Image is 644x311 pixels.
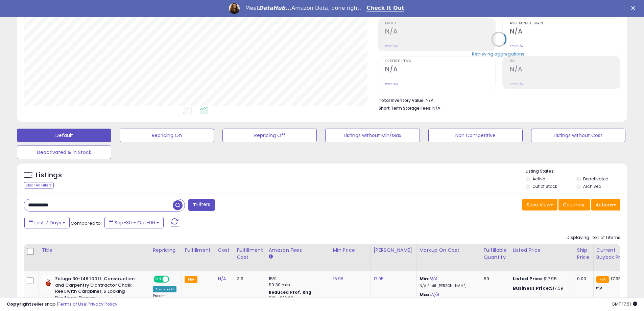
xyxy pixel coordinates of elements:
button: Repricing On [120,129,214,142]
div: 0.00 [577,276,588,282]
label: Out of Stock [532,183,557,189]
a: Privacy Policy [88,301,117,307]
small: FBA [596,276,609,283]
b: Min: [420,275,430,282]
div: $17.95 [513,276,569,282]
div: Amazon Fees [269,247,327,254]
span: Columns [563,201,584,208]
div: Fulfillment Cost [237,247,263,261]
button: Listings without Cost [531,129,625,142]
button: Filters [188,199,215,211]
a: 16.95 [333,275,344,282]
div: Meet Amazon Data, done right. [245,5,361,12]
b: Business Price: [513,285,550,291]
button: Repricing Off [222,129,317,142]
a: 17.95 [374,275,384,282]
h5: Listings [36,171,62,180]
button: Deactivated & In Stock [17,146,111,159]
span: 2025-10-14 17:51 GMT [612,301,637,307]
b: Reduced Prof. Rng. [269,289,313,295]
div: seller snap | | [7,301,117,308]
div: Amazon AI [153,286,176,292]
button: Actions [591,199,620,210]
div: Close [631,6,638,10]
i: DataHub... [259,5,291,11]
img: Profile image for Georgie [229,3,240,14]
span: 17.95 [611,275,621,282]
p: N/A Profit [PERSON_NAME] [420,284,476,288]
div: 59 [484,276,505,282]
div: Title [42,247,147,254]
span: Sep-30 - Oct-06 [115,219,155,226]
span: Last 7 Days [34,219,61,226]
small: FBA [185,276,197,283]
div: $0.30 min [269,282,325,288]
small: Amazon Fees. [269,254,273,260]
div: Clear All Filters [24,182,54,188]
button: Non Competitive [428,129,523,142]
div: 3.9 [237,276,261,282]
th: The percentage added to the cost of goods (COGS) that forms the calculator for Min & Max prices. [416,244,481,271]
label: Archived [583,183,601,189]
p: Listing States: [526,168,627,175]
div: 15% [269,276,325,282]
div: Fulfillment [185,247,212,254]
div: Current Buybox Price [596,247,631,261]
div: Cost [218,247,231,254]
img: 21q9r27I25L._SL40_.jpg [43,276,53,289]
span: OFF [168,276,179,282]
div: Listed Price [513,247,571,254]
strong: Copyright [7,301,31,307]
b: Zeluga 30-146 100ft. Construction and Carpentry Contractor Chalk Reel, with Carabiner, 6 Locking ... [55,276,137,303]
button: Default [17,129,111,142]
button: Listings without Min/Max [325,129,420,142]
a: Check It Out [366,5,404,12]
div: Retrieving aggregations.. [472,51,526,57]
label: Deactivated [583,176,609,182]
div: [PERSON_NAME] [374,247,414,254]
button: Save View [522,199,557,210]
div: Displaying 1 to 1 of 1 items [567,235,620,241]
a: N/A [218,275,226,282]
div: Repricing [153,247,179,254]
b: Listed Price: [513,275,544,282]
span: ON [154,276,163,282]
a: N/A [429,275,437,282]
div: Fulfillable Quantity [484,247,507,261]
div: Ship Price [577,247,591,261]
div: Markup on Cost [420,247,478,254]
a: Terms of Use [58,301,87,307]
button: Last 7 Days [24,217,70,228]
div: $17.59 [513,285,569,291]
button: Sep-30 - Oct-06 [104,217,164,228]
button: Columns [558,199,590,210]
div: Min Price [333,247,368,254]
label: Active [532,176,545,182]
span: Compared to: [71,220,102,226]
